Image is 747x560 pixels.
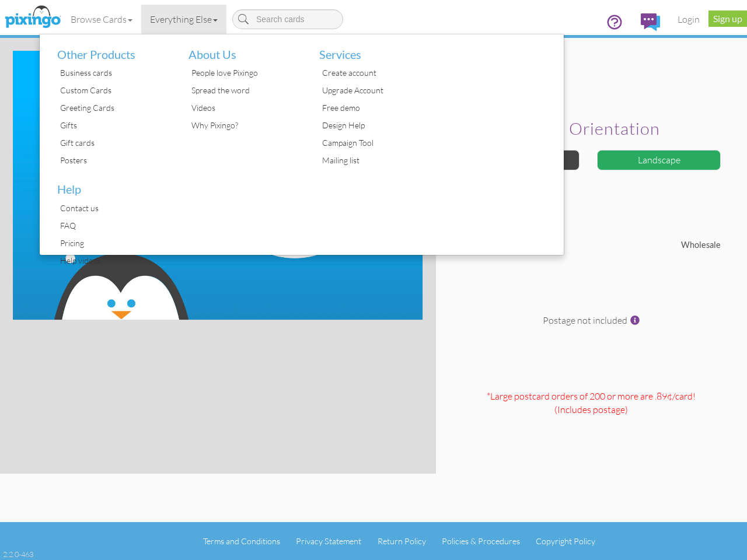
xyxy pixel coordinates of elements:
div: *Large postcard orders of 200 or more are .89¢/card! (Includes postage ) [445,390,738,473]
div: 2.2.0-463 [3,549,33,559]
div: Pricing [57,235,171,252]
div: Help videos [57,252,171,269]
img: comments.svg [641,13,660,31]
div: Videos [189,99,302,117]
div: Contact us [57,199,171,217]
div: Business cards [57,64,171,82]
div: Custom Cards [57,82,171,99]
iframe: Chat [746,559,747,560]
div: Design Help [319,117,433,134]
div: People love Pixingo [189,64,302,82]
li: Help [48,169,171,199]
div: Gift cards [57,134,171,152]
a: Browse Cards [62,5,141,34]
div: Landscape [597,150,721,170]
li: Services [310,34,433,65]
div: Free demo [319,99,433,117]
div: Campaign Tool [319,134,433,152]
div: FAQ [57,217,171,235]
div: Postage not included [445,314,738,384]
img: pixingo logo [2,3,64,32]
div: Wholesale [591,239,729,251]
div: Posters [57,152,171,169]
h2: Select orientation [459,120,718,138]
div: Gifts [57,117,171,134]
div: Create account [319,64,433,82]
input: Search cards [232,9,343,29]
div: Greeting Cards [57,99,171,117]
a: Return Policy [378,536,426,546]
li: About Us [180,34,302,65]
a: Sign up [708,10,747,27]
a: Everything Else [141,5,226,34]
img: create-your-own-landscape.jpg [13,51,423,320]
a: Privacy Statement [296,536,361,546]
div: Why Pixingo? [189,117,302,134]
a: Terms and Conditions [203,536,280,546]
div: Mailing list [319,152,433,169]
div: Upgrade Account [319,82,433,99]
a: Policies & Procedures [442,536,520,546]
li: Other Products [48,34,171,65]
a: Copyright Policy [536,536,595,546]
div: Spread the word [189,82,302,99]
a: Login [669,5,708,34]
